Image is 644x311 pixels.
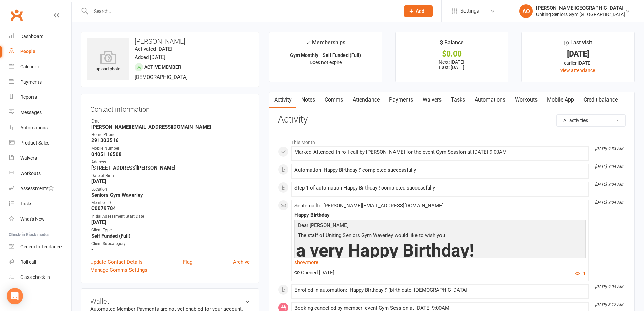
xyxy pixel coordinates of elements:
a: Comms [320,92,348,108]
a: Dashboard [9,29,71,44]
div: Class check-in [20,274,50,280]
a: Automations [470,92,510,108]
b: a very Happy Birthday! [296,240,474,261]
div: Mobile Number [91,145,250,152]
i: [DATE] 8:12 AM [595,302,623,307]
h3: Activity [278,114,626,125]
div: Client Type [91,227,250,234]
a: Automations [9,120,71,135]
div: General attendance [20,244,62,249]
i: ✓ [306,40,310,46]
strong: [PERSON_NAME][EMAIL_ADDRESS][DOMAIN_NAME] [91,124,250,130]
div: Address [91,159,250,165]
a: Assessments [9,181,71,196]
h3: Contact information [90,103,250,113]
strong: [DATE] [91,178,250,184]
strong: [STREET_ADDRESS][PERSON_NAME] [91,165,250,171]
div: Roll call [20,259,36,265]
a: Notes [296,92,320,108]
a: Clubworx [8,7,25,24]
a: Roll call [9,254,71,270]
div: Calendar [20,64,39,69]
div: [PERSON_NAME][GEOGRAPHIC_DATA] [536,5,625,11]
a: Waivers [418,92,446,108]
div: Workouts [20,171,41,176]
span: Does not expire [310,60,342,65]
a: Archive [233,258,250,266]
div: Reports [20,94,37,100]
h3: Wallet [90,297,250,305]
a: Activity [269,92,296,108]
div: $ Balance [440,38,464,50]
i: [DATE] 9:04 AM [595,182,623,187]
a: Waivers [9,151,71,166]
div: upload photo [87,50,129,73]
span: Settings [460,3,479,19]
div: Waivers [20,155,37,161]
strong: [DATE] [91,219,250,225]
div: Marked 'Attended' in roll call by [PERSON_NAME] for the event Gym Session at [DATE] 9:00AM [294,149,586,155]
p: The staff of Uniting Seniors Gym Waverley would like to wish you [296,231,584,241]
div: Last visit [564,38,592,50]
div: Memberships [306,38,345,51]
a: Payments [9,74,71,90]
span: Active member [144,64,181,70]
a: Attendance [348,92,384,108]
a: Credit balance [579,92,622,108]
div: Location [91,186,250,193]
a: Calendar [9,59,71,74]
div: Product Sales [20,140,49,146]
strong: C0079784 [91,205,250,212]
i: [DATE] 9:04 AM [595,200,623,205]
a: What's New [9,212,71,227]
strong: Self Funded (Full) [91,233,250,239]
button: Add [404,5,433,17]
a: People [9,44,71,59]
time: Added [DATE] [135,54,165,60]
strong: 0405116508 [91,151,250,157]
div: [DATE] [528,50,628,58]
div: Email [91,118,250,125]
div: Uniting Seniors Gym [GEOGRAPHIC_DATA] [536,11,625,17]
a: Update Contact Details [90,258,143,266]
div: Member ID [91,200,250,206]
div: Open Intercom Messenger [7,288,23,304]
div: Messages [20,110,42,115]
span: Sent email to [PERSON_NAME][EMAIL_ADDRESS][DOMAIN_NAME] [294,203,444,209]
i: [DATE] 9:04 AM [595,284,623,289]
a: General attendance kiosk mode [9,239,71,254]
span: [DEMOGRAPHIC_DATA] [135,74,188,80]
div: $0.00 [402,50,502,58]
button: 1 [575,270,586,278]
a: Mobile App [542,92,579,108]
div: Step 1 of automation Happy Birthday!! completed successfully [294,185,586,191]
div: AO [519,4,533,18]
strong: 291303516 [91,137,250,143]
div: Dashboard [20,34,44,39]
a: Product Sales [9,135,71,151]
div: Booking cancelled by member: event Gym Session at [DATE] 9:00AM [294,305,586,311]
strong: - [91,246,250,252]
a: Class kiosk mode [9,270,71,285]
h3: [PERSON_NAME] [87,38,253,45]
div: Tasks [20,201,32,206]
div: Client Subcategory [91,241,250,247]
i: [DATE] 9:04 AM [595,164,623,169]
a: view attendance [560,68,595,73]
p: Dear [PERSON_NAME] [296,221,584,231]
input: Search... [89,6,395,16]
div: earlier [DATE] [528,59,628,67]
time: Activated [DATE] [135,46,172,52]
a: Tasks [9,196,71,212]
div: Payments [20,79,42,85]
div: Initial Assessment Start Date [91,213,250,220]
div: Assessments [20,186,54,191]
a: show more [294,258,586,267]
div: Date of Birth [91,173,250,179]
a: Workouts [510,92,542,108]
a: Messages [9,105,71,120]
a: Flag [183,258,192,266]
p: Next: [DATE] Last: [DATE] [402,59,502,70]
div: Happy Birthday [294,212,586,218]
div: People [20,49,35,54]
